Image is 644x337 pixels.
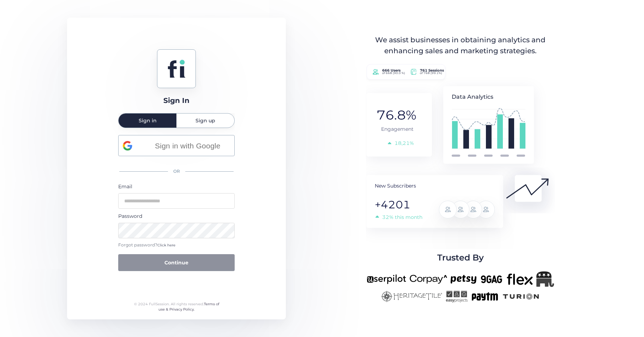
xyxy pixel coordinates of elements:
tspan: New Subscribers [375,182,416,189]
div: Email [118,183,235,190]
div: We assist businesses in obtaining analytics and enhancing sales and marketing strategies. [367,35,554,57]
img: corpay-new.png [410,271,447,287]
tspan: 761 Sessions [420,68,444,73]
a: Terms of use & Privacy Policy. [158,302,219,312]
tspan: 32% this month [382,214,422,220]
tspan: Data Analytics [452,93,493,100]
img: 9gag-new.png [480,271,503,287]
button: Continue [118,254,235,271]
tspan: of 768 (99.1%) [420,71,442,75]
img: turion-new.png [502,290,540,302]
tspan: 666 Users [382,68,401,73]
span: Sign up [195,118,215,123]
img: petsy-new.png [451,271,476,287]
tspan: 76.8% [377,107,416,122]
img: paytm-new.png [471,290,498,302]
img: heritagetile-new.png [381,290,442,302]
img: easyprojects-new.png [446,290,468,302]
div: OR [118,164,235,179]
div: Forgot password? [118,242,235,249]
tspan: of 668 (90.0 %) [382,71,405,75]
img: userpilot-new.png [367,271,406,287]
div: Password [118,212,235,220]
tspan: Engagement [381,126,414,132]
tspan: +4201 [375,198,410,211]
span: Sign in with Google [145,140,230,152]
span: Trusted By [437,251,484,264]
div: © 2024 FullSession. All rights reserved. [131,301,222,312]
tspan: 18,21% [395,140,414,146]
img: Republicanlogo-bw.png [536,271,554,287]
span: Sign in [139,118,157,123]
div: Sign In [163,95,189,106]
span: Click here [157,243,175,247]
img: flex-new.png [507,271,533,287]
